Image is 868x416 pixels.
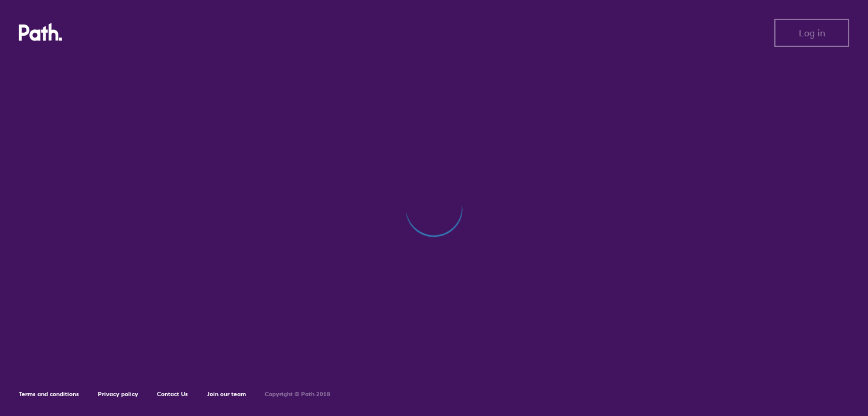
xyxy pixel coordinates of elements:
[19,390,79,398] a: Terms and conditions
[157,390,188,398] a: Contact Us
[799,28,825,38] span: Log in
[774,19,849,47] button: Log in
[265,391,330,398] h6: Copyright © Path 2018
[207,390,246,398] a: Join our team
[98,390,138,398] a: Privacy policy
